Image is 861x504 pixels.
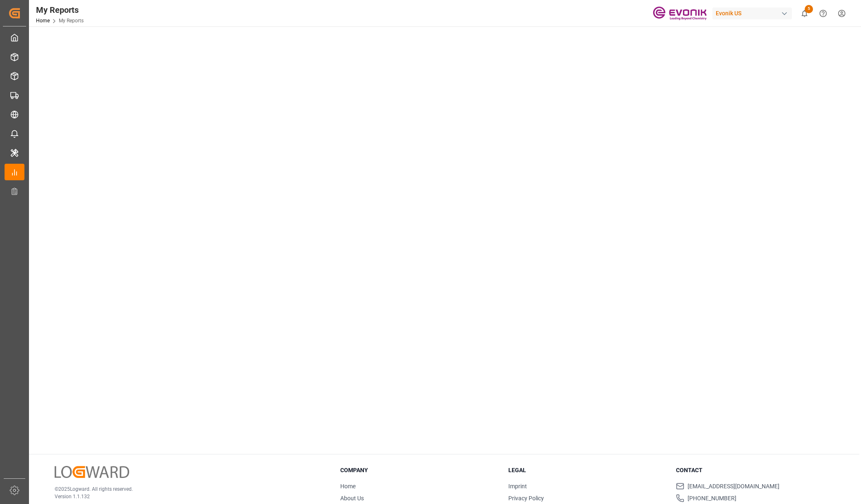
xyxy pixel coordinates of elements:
a: About Us [340,495,364,502]
span: [EMAIL_ADDRESS][DOMAIN_NAME] [688,482,779,491]
p: © 2025 Logward. All rights reserved. [55,485,320,493]
a: Privacy Policy [508,495,544,502]
h3: Contact [676,466,834,475]
span: [PHONE_NUMBER] [688,494,736,503]
div: Evonik US [712,7,792,19]
div: My Reports [36,4,84,16]
h3: Company [340,466,498,475]
button: Help Center [814,4,832,23]
a: Home [340,483,356,490]
h3: Legal [508,466,666,475]
a: Home [36,18,50,24]
p: Version 1.1.132 [55,493,320,500]
button: show 5 new notifications [795,4,814,23]
img: Logward Logo [55,466,129,478]
button: Evonik US [712,5,795,21]
a: Imprint [508,483,527,490]
span: 5 [805,5,813,13]
img: Evonik-brand-mark-Deep-Purple-RGB.jpeg_1700498283.jpeg [653,6,707,21]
